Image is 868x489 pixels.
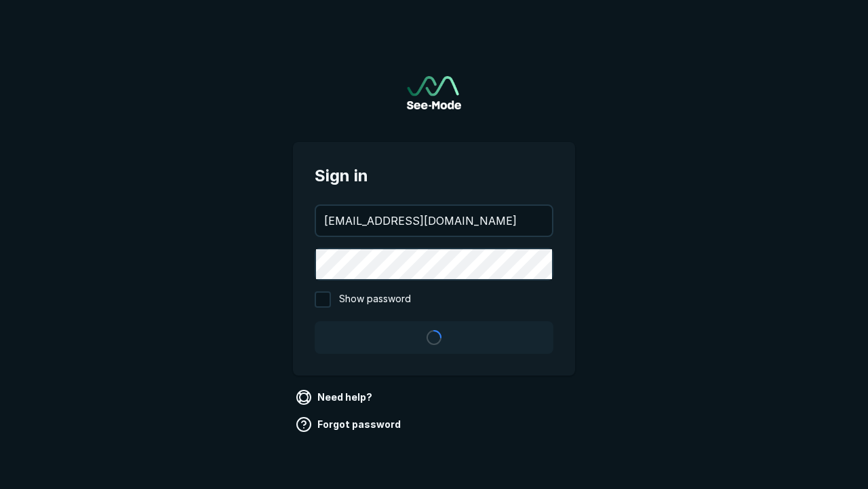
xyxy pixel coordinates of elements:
span: Show password [339,291,411,308]
a: Forgot password [293,414,406,435]
span: Sign in [315,164,553,188]
a: Go to sign in [407,76,461,109]
a: Need help? [293,386,378,408]
input: your@email.com [316,206,552,236]
img: See-Mode Logo [407,76,461,109]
